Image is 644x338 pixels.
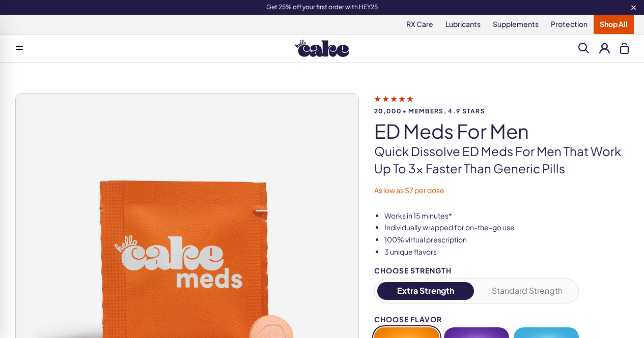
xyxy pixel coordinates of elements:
a: Lubricants [439,15,487,34]
div: Choose Strength [374,267,579,274]
button: Standard Strength [479,282,576,300]
p: Quick dissolve ED Meds for men that work up to 3x faster than generic pills [374,143,629,177]
img: Hello Cake [295,40,349,57]
a: Protection [545,15,594,34]
a: Supplements [487,15,545,34]
span: 20,000+ members, 4.9 stars [374,108,629,114]
a: RX Care [400,15,439,34]
li: Individually wrapped for on-the-go use [384,223,629,233]
button: Extra Strength [377,282,474,300]
a: 20,000+ members, 4.9 stars [374,94,629,114]
h1: ED Meds for Men [374,120,629,142]
li: 100% virtual prescription [384,235,629,245]
li: Works in 15 minutes* [384,211,629,221]
p: As low as $7 per dose [374,186,629,196]
li: 3 unique flavors [384,247,629,257]
a: Shop All [594,15,634,34]
div: Choose Flavor [374,316,579,323]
